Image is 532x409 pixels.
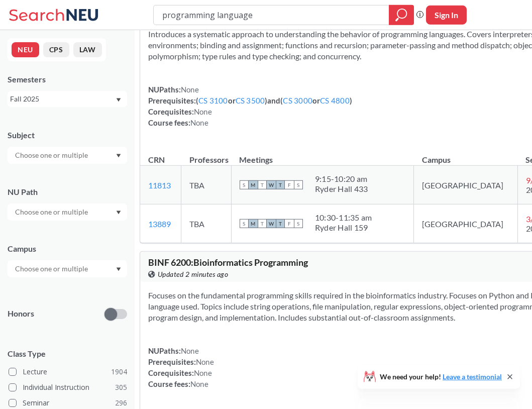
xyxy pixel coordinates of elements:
[249,219,258,228] span: M
[315,213,372,223] div: 10:30 - 11:35 am
[240,219,249,228] span: S
[389,5,414,25] div: magnifying glass
[8,186,127,197] div: NU Path
[414,144,518,166] th: Campus
[285,219,294,228] span: F
[426,6,467,25] button: Sign In
[181,85,199,94] span: None
[276,219,285,228] span: T
[148,84,352,128] div: NUPaths: Prerequisites: ( or ) and ( or ) Corequisites: Course fees:
[73,42,102,57] button: LAW
[148,180,171,190] a: 11813
[320,96,350,105] a: CS 4800
[9,381,127,394] label: Individual Instruction
[111,366,127,377] span: 1904
[276,180,285,189] span: T
[8,203,127,221] div: Dropdown arrow
[8,91,127,107] div: Fall 2025Dropdown arrow
[43,42,69,57] button: CPS
[148,154,165,165] div: CRN
[115,397,127,408] span: 296
[395,8,407,22] svg: magnifying glass
[8,147,127,164] div: Dropdown arrow
[194,368,212,377] span: None
[181,144,232,166] th: Professors
[414,166,518,204] td: [GEOGRAPHIC_DATA]
[116,98,121,102] svg: Dropdown arrow
[294,219,303,228] span: S
[236,96,265,105] a: CS 3500
[258,180,267,189] span: T
[116,267,121,271] svg: Dropdown arrow
[148,257,308,268] span: BINF 6200 : Bioinformatics Programming
[9,365,127,378] label: Lecture
[315,184,368,194] div: Ryder Hall 433
[8,130,127,141] div: Subject
[8,243,127,254] div: Campus
[8,74,127,85] div: Semesters
[161,7,382,24] input: Class, professor, course number, "phrase"
[190,379,208,388] span: None
[315,174,368,184] div: 9:15 - 10:20 am
[198,96,228,105] a: CS 3100
[196,357,214,366] span: None
[10,93,115,105] div: Fall 2025
[283,96,312,105] a: CS 3000
[181,346,199,355] span: None
[240,180,249,189] span: S
[194,107,212,116] span: None
[443,372,502,381] a: Leave a testimonial
[10,149,94,161] input: Choose one or multiple
[8,260,127,277] div: Dropdown arrow
[285,180,294,189] span: F
[8,308,34,320] p: Honors
[190,118,208,127] span: None
[158,269,229,280] span: Updated 2 minutes ago
[249,180,258,189] span: M
[115,382,127,393] span: 305
[8,348,127,359] span: Class Type
[414,204,518,243] td: [GEOGRAPHIC_DATA]
[258,219,267,228] span: T
[267,219,276,228] span: W
[315,223,372,233] div: Ryder Hall 159
[116,211,121,215] svg: Dropdown arrow
[148,219,171,229] a: 13889
[181,204,232,243] td: TBA
[267,180,276,189] span: W
[231,144,413,166] th: Meetings
[294,180,303,189] span: S
[116,154,121,158] svg: Dropdown arrow
[12,42,39,57] button: NEU
[380,373,502,380] span: We need your help!
[10,263,94,275] input: Choose one or multiple
[181,166,232,204] td: TBA
[10,206,94,218] input: Choose one or multiple
[148,345,214,389] div: NUPaths: Prerequisites: Corequisites: Course fees:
